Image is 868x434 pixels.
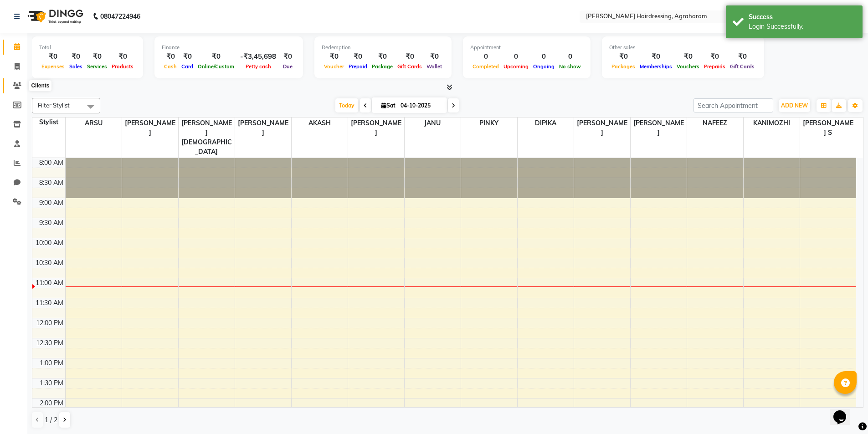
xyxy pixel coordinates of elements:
span: Due [281,63,295,70]
span: [PERSON_NAME] [122,117,178,138]
span: Gift Cards [728,63,757,70]
span: Online/Custom [195,63,236,70]
div: ₹0 [424,51,444,62]
span: JANU [405,117,461,129]
span: Prepaid [346,63,370,70]
input: 2025-10-04 [398,99,443,112]
button: ADD NEW [779,99,810,112]
span: KANIMOZHI [744,117,800,129]
div: ₹0 [702,51,728,62]
span: Petty cash [243,63,273,70]
div: Login Successfully. [749,22,856,31]
div: 10:00 AM [34,238,65,248]
div: ₹0 [674,51,702,62]
span: Package [370,63,395,70]
div: ₹0 [609,51,637,62]
span: Today [335,98,358,112]
div: ₹0 [728,51,757,62]
div: 12:00 PM [34,318,65,328]
span: Sales [67,63,85,70]
iframe: chat widget [830,398,859,425]
span: Completed [470,63,501,70]
div: 12:30 PM [34,338,65,348]
div: 10:30 AM [34,258,65,268]
span: Filter Stylist [38,102,70,109]
div: Appointment [470,44,583,51]
div: Total [39,44,136,51]
div: 8:30 AM [37,178,65,188]
span: Prepaids [702,63,728,70]
div: Redemption [322,44,444,51]
div: 1:00 PM [38,358,65,368]
div: ₹0 [195,51,236,62]
span: Vouchers [674,63,702,70]
div: 11:30 AM [34,298,65,308]
span: Card [179,63,195,70]
span: [PERSON_NAME] S [800,117,857,138]
div: ₹0 [395,51,424,62]
div: ₹0 [346,51,370,62]
div: 9:30 AM [37,218,65,228]
div: Success [749,12,856,22]
div: ₹0 [370,51,395,62]
div: Clients [29,80,51,91]
span: Gift Cards [395,63,424,70]
div: ₹0 [85,51,109,62]
span: ARSU [66,117,122,129]
span: [PERSON_NAME] [348,117,404,138]
div: 0 [531,51,557,62]
div: 2:00 PM [38,398,65,408]
b: 08047224946 [100,4,140,29]
div: ₹0 [39,51,67,62]
span: [PERSON_NAME][DEMOGRAPHIC_DATA] [179,117,235,158]
span: ADD NEW [781,102,808,109]
span: Wallet [424,63,444,70]
span: Sat [379,102,398,109]
span: [PERSON_NAME] [631,117,687,138]
span: 1 / 2 [45,415,57,425]
span: NAFEEZ [687,117,743,129]
span: Services [85,63,109,70]
div: ₹0 [280,51,296,62]
span: Packages [609,63,637,70]
span: PINKY [461,117,517,129]
div: ₹0 [109,51,136,62]
div: ₹0 [322,51,346,62]
span: [PERSON_NAME] [235,117,291,138]
div: ₹0 [637,51,674,62]
div: 11:00 AM [34,278,65,288]
div: ₹0 [67,51,85,62]
span: DIPIKA [518,117,574,129]
span: Cash [162,63,179,70]
div: 1:30 PM [38,378,65,388]
div: Stylist [32,117,65,127]
div: 0 [470,51,501,62]
div: ₹0 [162,51,179,62]
div: 9:00 AM [37,198,65,208]
span: Expenses [39,63,67,70]
span: Upcoming [501,63,531,70]
div: Other sales [609,44,757,51]
span: No show [557,63,583,70]
span: AKASH [292,117,348,129]
span: Voucher [322,63,346,70]
input: Search Appointment [693,98,773,112]
div: 0 [557,51,583,62]
img: logo [23,4,86,29]
span: Products [109,63,136,70]
div: ₹0 [179,51,195,62]
div: 0 [501,51,531,62]
span: [PERSON_NAME] [574,117,630,138]
div: Finance [162,44,296,51]
span: Memberships [637,63,674,70]
div: 8:00 AM [37,158,65,168]
span: Ongoing [531,63,557,70]
div: -₹3,45,698 [236,51,280,62]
